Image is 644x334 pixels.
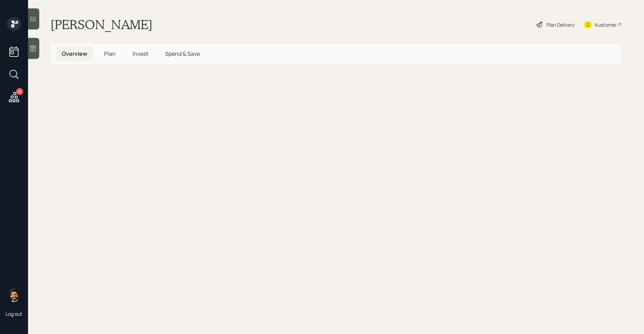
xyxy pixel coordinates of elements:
[16,88,23,95] div: 11
[104,50,116,58] span: Plan
[133,50,148,58] span: Invest
[6,310,22,317] div: Log out
[50,17,152,32] h1: [PERSON_NAME]
[62,50,87,58] span: Overview
[165,50,200,58] span: Spend & Save
[7,288,21,302] img: eric-schwartz-headshot.png
[547,21,575,28] div: Plan Delivery
[595,21,617,28] div: Kustomer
